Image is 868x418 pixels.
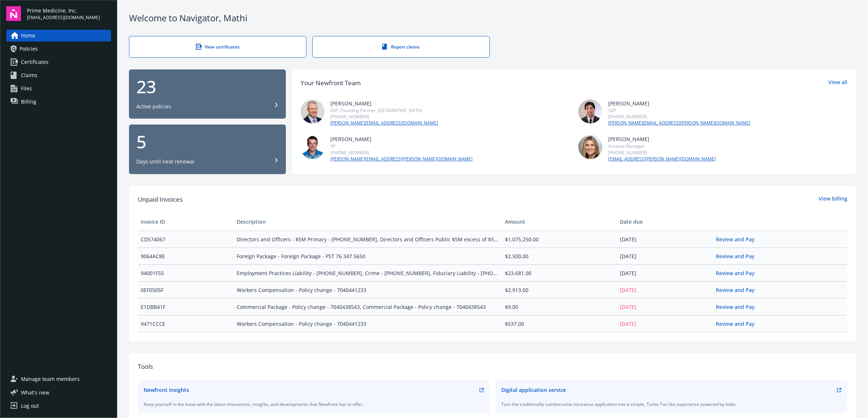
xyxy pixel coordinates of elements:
[502,386,566,394] div: Digital application service
[330,135,473,143] div: [PERSON_NAME]
[301,78,361,88] div: Your Newfront Team
[27,6,111,21] button: Prime Medicine, Inc.[EMAIL_ADDRESS][DOMAIN_NAME]
[138,315,234,332] td: 9471CCCE
[502,264,617,281] td: $23,681.00
[617,315,713,332] td: [DATE]
[716,253,761,260] a: Review and Pay
[138,298,234,315] td: E1DBB41F
[617,281,713,298] td: [DATE]
[301,100,324,123] img: photo
[617,248,713,264] td: [DATE]
[6,30,111,42] a: Home
[502,213,617,231] th: Amount
[617,213,713,231] th: Date due
[578,135,602,159] img: photo
[330,107,438,113] div: EVP, Founding Partner, [GEOGRAPHIC_DATA]
[502,281,617,298] td: $2,913.00
[617,298,713,315] td: [DATE]
[6,389,61,396] button: What's new
[608,107,750,113] div: SVP
[716,270,761,277] a: Review and Pay
[312,36,490,58] a: Report claims
[138,264,234,281] td: 94001F55
[21,83,32,94] span: Files
[136,158,194,165] div: Days until next renewal
[716,236,761,243] a: Review and Pay
[617,231,713,248] td: [DATE]
[138,231,234,248] td: CD574067
[330,100,438,107] div: [PERSON_NAME]
[330,143,473,149] div: VP
[608,149,716,156] div: [PHONE_NUMBER]
[237,320,499,328] span: Workers Compensation - Policy change - 7040441233
[237,303,499,311] span: Commercial Package - Policy change - 7040438543, Commercial Package - Policy change - 7040438543
[237,286,499,294] span: Workers Compensation - Policy change - 7040441233
[6,83,111,94] a: Files
[608,135,716,143] div: [PERSON_NAME]
[21,96,36,108] span: Billing
[21,30,35,42] span: Home
[6,6,21,21] img: navigator-logo.svg
[617,264,713,281] td: [DATE]
[129,12,856,24] div: Welcome to Navigator , Mathi
[21,373,80,385] span: Manage team members
[138,195,183,204] span: Unpaid Invoices
[502,248,617,264] td: $2,500.00
[136,103,171,110] div: Active policies
[330,149,473,156] div: [PHONE_NUMBER]
[608,120,750,126] a: [PERSON_NAME][EMAIL_ADDRESS][PERSON_NAME][DOMAIN_NAME]
[6,69,111,81] a: Claims
[21,389,49,396] span: What ' s new
[27,14,100,21] span: [EMAIL_ADDRESS][DOMAIN_NAME]
[237,269,499,277] span: Employment Practices Liability - [PHONE_NUMBER], Crime - [PHONE_NUMBER], Fiduciary Liability - [P...
[21,400,39,412] div: Log out
[330,156,473,162] a: [PERSON_NAME][EMAIL_ADDRESS][PERSON_NAME][DOMAIN_NAME]
[502,231,617,248] td: $1,075,250.00
[234,213,502,231] th: Description
[136,133,279,151] div: 5
[578,100,602,123] img: photo
[502,298,617,315] td: $9.00
[608,156,716,162] a: [EMAIL_ADDRESS][PERSON_NAME][DOMAIN_NAME]
[138,281,234,298] td: 0EF0505F
[21,69,37,81] span: Claims
[716,303,761,310] a: Review and Pay
[6,43,111,55] a: Policies
[144,401,484,407] div: Keep yourself in the know with the latest innovations, insights, and developments that Newfront h...
[144,44,291,50] div: View certificates
[330,113,438,120] div: [PHONE_NUMBER]
[6,373,111,385] a: Manage team members
[21,56,49,68] span: Certificates
[502,315,617,332] td: $537.00
[330,120,438,126] a: [PERSON_NAME][EMAIL_ADDRESS][DOMAIN_NAME]
[136,78,279,96] div: 23
[138,248,234,264] td: 9064AC8E
[138,362,847,371] div: Tools
[608,100,750,107] div: [PERSON_NAME]
[27,7,100,14] span: Prime Medicine, Inc.
[608,113,750,120] div: [PHONE_NUMBER]
[502,401,842,407] div: Turn the traditionally cumbersome insurance application into a simple, Turbo-Tax like experience ...
[327,44,475,50] div: Report claims
[138,213,234,231] th: Invoice ID
[6,56,111,68] a: Certificates
[129,69,286,119] button: 23Active policies
[129,36,306,58] a: View certificates
[828,78,847,88] a: View all
[237,252,499,260] span: Foreign Package - Foreign Package - PST 76 347 5650
[129,125,286,174] button: 5Days until next renewal
[716,320,761,327] a: Review and Pay
[819,195,847,204] a: View billing
[144,386,189,394] div: Newfront Insights
[237,235,499,243] span: Directors and Officers - $5M Primary - [PHONE_NUMBER], Directors and Officers Public $5M excess o...
[301,135,324,159] img: photo
[6,96,111,108] a: Billing
[19,43,38,55] span: Policies
[716,287,761,293] a: Review and Pay
[608,143,716,149] div: Account Manager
